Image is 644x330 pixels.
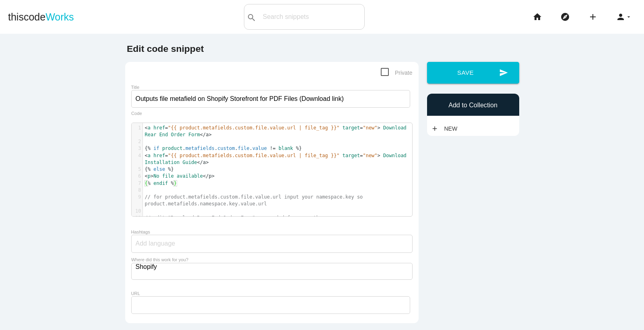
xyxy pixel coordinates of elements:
[165,125,168,131] span: =
[145,153,148,158] span: <
[148,166,151,172] span: %
[381,68,413,78] span: Private
[200,132,203,137] span: <
[296,146,299,151] span: %
[431,121,462,136] a: addNew
[162,173,174,179] span: file
[378,125,380,131] span: >
[431,121,438,136] i: add
[244,4,259,29] button: search
[131,230,150,234] label: Hashtags
[132,208,142,215] div: 10
[197,160,200,165] span: <
[148,173,151,179] span: p
[174,180,177,186] span: }
[132,152,142,159] div: 4
[131,85,140,90] label: Title
[153,166,165,172] span: else
[200,160,209,165] span: /a>
[363,125,377,131] span: "new"
[132,166,142,173] div: 5
[203,132,212,137] span: /a>
[616,4,625,30] i: person
[131,263,413,280] textarea: Shopify
[162,146,183,151] span: product
[186,146,215,151] span: metafields
[145,180,148,186] span: {
[127,43,204,54] b: Edit code snippet
[560,4,570,30] i: explore
[165,153,168,158] span: =
[168,125,339,131] span: "{{ product.metafields.custom.file.value.url | file_tag }}"
[588,4,598,30] i: add
[132,173,142,180] div: 6
[145,160,180,165] span: Installation
[145,215,328,221] span: // edit "Download Rear End Order Form" as needed for your theme
[343,153,360,158] span: target
[238,146,250,151] span: file
[8,4,74,30] a: thiscodeWorks
[217,146,235,151] span: custom
[148,180,151,186] span: %
[533,4,542,30] i: home
[148,146,151,151] span: %
[188,132,200,137] span: Form
[132,215,142,221] div: 11
[431,102,515,109] h6: Add to Collection
[153,173,159,179] span: No
[168,166,171,172] span: %
[148,153,151,158] span: a
[145,194,366,207] span: // for product.metafields.custom.file.value.url input your namespace.key so product.metafields.na...
[132,125,142,131] div: 1
[132,187,142,194] div: 8
[153,153,165,158] span: href
[145,132,157,137] span: Rear
[343,125,360,131] span: target
[252,146,267,151] span: value
[145,166,174,172] span: { }
[145,173,148,179] span: <
[360,125,363,131] span: =
[151,173,153,179] span: >
[171,180,174,186] span: %
[132,145,142,152] div: 3
[259,8,364,25] input: Search snippets
[131,291,140,296] label: URL
[270,146,275,151] span: !=
[499,62,508,84] i: send
[145,146,302,151] span: { . . . . }
[45,11,74,23] span: Works
[427,62,519,84] button: sendSave
[383,125,407,131] span: Download
[378,153,380,158] span: >
[132,194,142,201] div: 9
[625,4,632,30] i: arrow_drop_down
[153,146,159,151] span: if
[136,235,184,252] input: Add language
[360,153,363,158] span: =
[131,257,188,262] label: Where did this work for you?
[247,5,256,31] i: search
[153,125,165,131] span: href
[363,153,377,158] span: "new"
[153,180,168,186] span: endif
[168,153,339,158] span: "{{ product.metafields.custom.file.value.url | file_tag }}"
[279,146,293,151] span: blank
[203,173,206,179] span: <
[177,173,203,179] span: available
[182,160,197,165] span: Guide
[132,138,142,145] div: 2
[132,180,142,187] div: 7
[206,173,215,179] span: /p>
[159,132,168,137] span: End
[145,125,148,131] span: <
[131,111,142,116] label: Code
[148,125,151,131] span: a
[171,132,186,137] span: Order
[383,153,407,158] span: Download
